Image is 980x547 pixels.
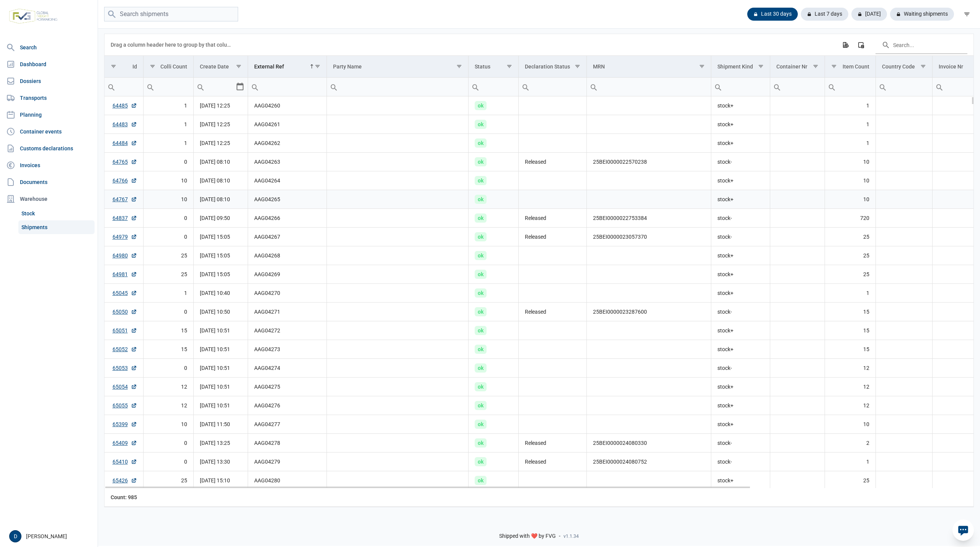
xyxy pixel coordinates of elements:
span: ok [475,326,487,335]
td: 1 [825,134,875,153]
a: 64981 [113,270,137,278]
span: ok [475,401,487,410]
td: AAG04278 [248,434,327,453]
div: External Ref [254,63,284,70]
td: stock- [711,209,770,228]
div: Drag a column header here to group by that column [111,39,234,51]
button: D [9,530,21,542]
span: [DATE] 12:25 [200,103,230,109]
td: 10 [825,171,875,190]
span: ok [475,120,487,129]
a: 64766 [113,177,137,184]
a: 64980 [113,252,137,259]
div: Country Code [882,63,915,70]
td: AAG04261 [248,115,327,134]
td: AAG04277 [248,415,327,434]
td: stock+ [711,134,770,153]
td: Filter cell [143,78,194,96]
td: stock+ [711,190,770,209]
td: stock+ [711,171,770,190]
div: Shipment Kind [717,63,753,70]
span: ok [475,382,487,391]
td: Released [519,303,587,321]
div: Export all data to Excel [838,38,852,52]
span: Show filter options for column 'Party Name' [456,63,462,69]
div: Search box [144,78,157,96]
td: stock+ [711,340,770,359]
td: 1 [825,453,875,471]
span: ok [475,101,487,110]
td: AAG04274 [248,359,327,378]
td: 0 [143,153,194,171]
span: ok [475,176,487,185]
td: 25BEI0000024080752 [587,453,711,471]
span: [DATE] 10:51 [200,365,230,371]
a: Planning [3,107,95,122]
span: [DATE] 13:25 [200,440,230,446]
td: Column Shipment Kind [711,56,770,78]
span: [DATE] 10:40 [200,290,230,296]
a: Search [3,40,95,55]
input: Filter cell [105,78,143,96]
td: stock+ [711,284,770,303]
td: Filter cell [327,78,469,96]
span: Shipped with ❤️ by FVG [499,533,556,540]
a: 65410 [113,458,137,466]
a: 65399 [113,420,137,428]
td: 25BEI0000022753384 [587,209,711,228]
td: 25 [143,246,194,265]
td: Filter cell [519,78,587,96]
a: Dossiers [3,73,95,89]
div: Search box [194,78,207,96]
span: [DATE] 15:05 [200,252,230,259]
div: Last 7 days [801,8,848,21]
td: Filter cell [194,78,248,96]
td: 25 [825,246,875,265]
div: [PERSON_NAME] [9,530,93,542]
div: Item Count [843,63,869,70]
td: stock- [711,303,770,321]
span: - [559,533,560,540]
span: [DATE] 08:10 [200,196,230,202]
td: Released [519,453,587,471]
td: 25 [825,471,875,490]
td: 25 [825,228,875,246]
td: stock- [711,434,770,453]
td: 25 [143,265,194,284]
td: AAG04265 [248,190,327,209]
td: 1 [825,284,875,303]
td: AAG04271 [248,303,327,321]
div: Data grid with 985 rows and 18 columns [105,34,973,507]
div: filter [960,7,974,21]
td: stock+ [711,115,770,134]
td: stock+ [711,321,770,340]
div: Status [475,63,490,70]
td: Column Container Nr [770,56,825,78]
td: 0 [143,453,194,471]
div: Declaration Status [525,63,570,70]
input: Filter cell [825,78,875,96]
td: AAG04264 [248,171,327,190]
a: Container events [3,124,95,139]
td: Released [519,209,587,228]
div: Invoice Nr [939,63,963,70]
a: 64767 [113,195,137,203]
a: 65052 [113,345,137,353]
td: Column MRN [587,56,711,78]
span: [DATE] 12:25 [200,121,230,127]
div: Data grid toolbar [111,34,967,55]
span: Show filter options for column 'Container Nr' [813,63,818,69]
a: 65426 [113,477,137,484]
td: 12 [825,359,875,378]
span: [DATE] 10:51 [200,384,230,390]
span: v1.1.34 [563,533,579,539]
td: 10 [143,190,194,209]
span: ok [475,270,487,279]
td: 15 [143,340,194,359]
div: Colli Count [160,63,187,70]
span: ok [475,251,487,260]
td: 1 [143,284,194,303]
td: 0 [143,359,194,378]
span: Show filter options for column 'Status' [506,63,512,69]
